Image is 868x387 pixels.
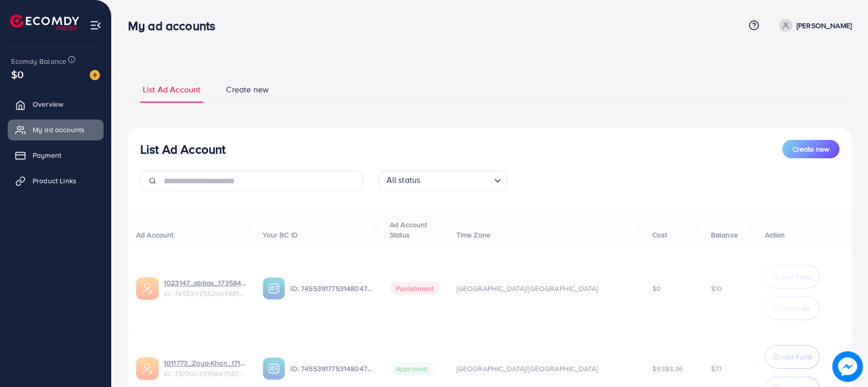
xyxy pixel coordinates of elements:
[33,150,61,160] span: Payment
[379,171,506,191] div: Search for option
[385,172,423,188] span: All status
[90,19,101,31] img: menu
[11,56,66,66] span: Ecomdy Balance
[797,19,852,32] p: [PERSON_NAME]
[10,14,79,30] img: logo
[226,84,269,95] span: Create new
[33,99,63,109] span: Overview
[8,94,104,114] a: Overview
[8,171,104,191] a: Product Links
[782,140,839,158] button: Create new
[11,67,23,82] span: $0
[8,119,104,140] a: My ad accounts
[793,144,829,154] span: Create new
[140,142,225,157] h3: List Ad Account
[8,145,104,165] a: Payment
[90,70,100,80] img: image
[423,173,490,188] input: Search for option
[775,19,852,32] a: [PERSON_NAME]
[33,176,76,186] span: Product Links
[128,18,223,33] h3: My ad accounts
[33,125,85,135] span: My ad accounts
[143,84,200,95] span: List Ad Account
[833,352,862,381] img: image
